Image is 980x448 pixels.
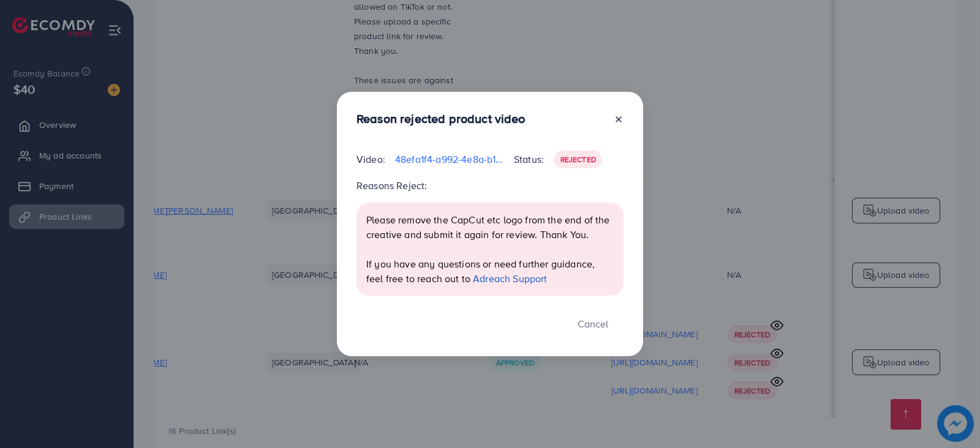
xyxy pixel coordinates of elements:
span: Rejected [560,154,596,165]
h3: Reason rejected product video [356,111,526,126]
button: Cancel [562,310,624,337]
p: Reasons Reject: [356,178,624,193]
span: Please remove the CapCut etc logo from the end of the creative and submit it again for review. Th... [366,213,609,241]
a: Adreach Support [473,272,547,285]
p: Video: [356,152,385,166]
p: Status: [514,152,544,166]
p: 48efa1f4-a992-4e8a-b11c-dcb785da4df6-1759475087548.mov [395,152,504,166]
span: If you have any questions or need further guidance, feel free to reach out to [366,257,595,285]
